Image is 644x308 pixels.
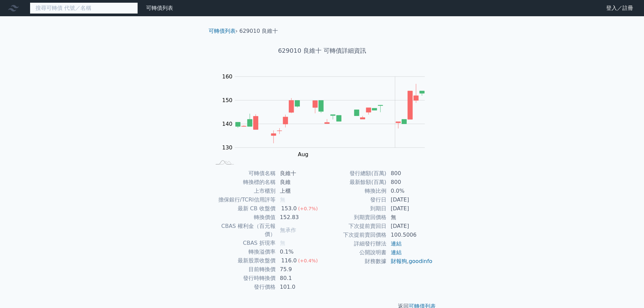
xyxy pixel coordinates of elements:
[211,256,276,265] td: 最新股票收盤價
[409,258,432,264] a: goodinfo
[211,169,276,178] td: 可轉債名稱
[211,213,276,222] td: 轉換價值
[280,240,285,246] span: 無
[276,283,322,291] td: 101.0
[276,213,322,222] td: 152.83
[211,222,276,239] td: CBAS 權利金（百元報價）
[387,213,433,222] td: 無
[298,151,308,158] tspan: Aug
[391,240,402,247] a: 連結
[146,5,173,11] a: 可轉債列表
[387,169,433,178] td: 800
[387,187,433,195] td: 0.0%
[387,204,433,213] td: [DATE]
[222,144,233,151] tspan: 130
[322,231,387,239] td: 下次提前賣回價格
[211,283,276,291] td: 發行價格
[222,97,233,103] tspan: 150
[276,247,322,256] td: 0.1%
[211,204,276,213] td: 最新 CB 收盤價
[322,204,387,213] td: 到期日
[209,28,236,34] a: 可轉債列表
[322,222,387,231] td: 下次提前賣回日
[203,46,441,55] h1: 629010 良維十 可轉債詳細資訊
[211,195,276,204] td: 擔保銀行/TCRI信用評等
[322,213,387,222] td: 到期賣回價格
[276,169,322,178] td: 良維十
[239,27,278,35] li: 629010 良維十
[280,257,298,265] div: 116.0
[322,248,387,257] td: 公開說明書
[387,222,433,231] td: [DATE]
[211,178,276,187] td: 轉換標的名稱
[322,169,387,178] td: 發行總額(百萬)
[219,73,435,158] g: Chart
[30,2,138,14] input: 搜尋可轉債 代號／名稱
[222,121,233,127] tspan: 140
[222,73,233,80] tspan: 160
[276,187,322,195] td: 上櫃
[387,195,433,204] td: [DATE]
[211,247,276,256] td: 轉換溢價率
[211,239,276,247] td: CBAS 折現率
[211,187,276,195] td: 上市櫃別
[276,265,322,274] td: 75.9
[276,178,322,187] td: 良維
[211,265,276,274] td: 目前轉換價
[387,231,433,239] td: 100.5006
[322,195,387,204] td: 發行日
[387,178,433,187] td: 800
[280,205,298,213] div: 153.0
[209,27,238,35] li: ›
[601,3,639,14] a: 登入／註冊
[298,258,318,263] span: (+0.4%)
[280,196,285,203] span: 無
[322,187,387,195] td: 轉換比例
[276,274,322,283] td: 80.1
[391,249,402,256] a: 連結
[322,257,387,266] td: 財務數據
[322,239,387,248] td: 詳細發行辦法
[211,274,276,283] td: 發行時轉換價
[387,257,433,266] td: ,
[322,178,387,187] td: 最新餘額(百萬)
[280,227,296,233] span: 無承作
[391,258,407,264] a: 財報狗
[298,206,318,211] span: (+0.7%)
